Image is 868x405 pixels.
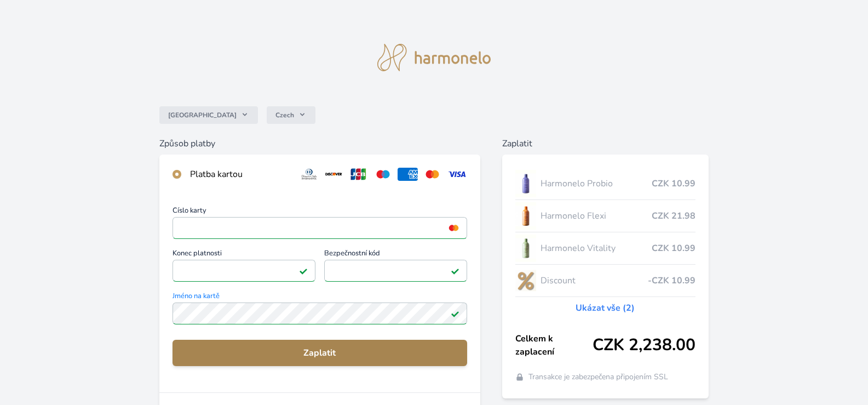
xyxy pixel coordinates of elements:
[541,242,652,255] span: Harmonelo Vitality
[422,168,442,181] img: mc.svg
[173,250,315,260] span: Konec platnosti
[159,137,480,150] h6: Způsob platby
[528,372,668,383] span: Transakce je zabezpečena připojením SSL
[181,346,458,360] span: Zaplatit
[515,235,536,262] img: CLEAN_VITALITY_se_stinem_x-lo.jpg
[502,137,709,150] h6: Zaplatit
[159,106,258,124] button: [GEOGRAPHIC_DATA]
[446,223,461,233] img: mc
[173,340,467,366] button: Zaplatit
[593,335,695,355] span: CZK 2,238.00
[173,207,467,217] span: Číslo karty
[652,242,695,255] span: CZK 10.99
[299,266,308,275] img: Platné pole
[267,106,315,124] button: Czech
[652,177,695,190] span: CZK 10.99
[173,293,467,303] span: Jméno na kartě
[451,309,459,318] img: Platné pole
[398,168,418,181] img: amex.svg
[299,168,319,181] img: diners.svg
[515,267,536,294] img: discount-lo.png
[190,168,291,181] div: Platba kartou
[173,303,467,324] input: Jméno na kartěPlatné pole
[348,168,369,181] img: jcb.svg
[329,263,462,278] iframe: Iframe pro bezpečnostní kód
[324,168,344,181] img: discover.svg
[377,44,491,71] img: logo.svg
[324,250,467,260] span: Bezpečnostní kód
[541,274,648,287] span: Discount
[373,168,393,181] img: maestro.svg
[177,263,311,278] iframe: Iframe pro datum vypršení platnosti
[515,170,536,197] img: CLEAN_PROBIO_se_stinem_x-lo.jpg
[168,111,237,119] span: [GEOGRAPHIC_DATA]
[451,266,459,275] img: Platné pole
[652,209,695,223] span: CZK 21.98
[447,168,467,181] img: visa.svg
[541,177,652,190] span: Harmonelo Probio
[275,111,294,119] span: Czech
[541,209,652,223] span: Harmonelo Flexi
[515,202,536,230] img: CLEAN_FLEXI_se_stinem_x-hi_(1)-lo.jpg
[515,332,593,358] span: Celkem k zaplacení
[177,220,462,236] iframe: Iframe pro číslo karty
[648,274,695,287] span: -CZK 10.99
[576,301,635,315] a: Ukázat vše (2)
